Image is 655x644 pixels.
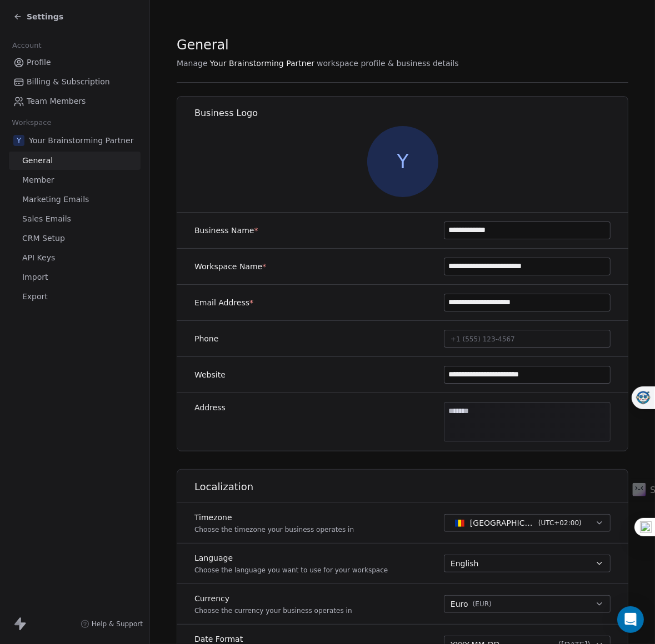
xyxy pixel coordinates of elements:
span: Profile [27,57,51,68]
span: Manage [177,58,208,69]
label: Workspace Name [194,261,266,272]
span: +1 (555) 123-4567 [451,335,515,343]
span: Your Brainstorming Partner [29,135,134,146]
a: Help & Support [81,620,143,628]
a: Export [9,288,141,306]
span: Export [22,291,48,303]
a: Profile [9,53,141,72]
button: +1 (555) 123-4567 [444,330,611,348]
a: General [9,152,141,170]
span: CRM Setup [22,233,65,244]
span: Account [7,37,46,54]
span: Import [22,271,48,283]
span: API Keys [22,252,55,264]
a: Import [9,268,141,286]
button: Euro(EUR) [444,595,611,613]
label: Currency [194,593,352,604]
h1: Localization [194,480,629,494]
span: General [22,155,53,167]
a: Billing & Subscription [9,73,141,91]
a: Settings [13,11,63,22]
span: Euro [451,598,468,610]
span: Workspace [7,114,56,131]
a: Sales Emails [9,210,141,228]
h1: Business Logo [194,107,629,119]
span: ( EUR ) [473,600,492,608]
span: Y [367,126,438,197]
span: [GEOGRAPHIC_DATA] - EET [470,517,534,529]
span: Marketing Emails [22,194,89,205]
span: Settings [27,11,63,22]
span: Sales Emails [22,213,71,225]
label: Address [194,402,226,413]
span: Member [22,174,54,186]
span: ( UTC+02:00 ) [538,518,582,528]
span: workspace profile & business details [317,58,459,69]
label: Phone [194,333,218,344]
a: Team Members [9,92,141,110]
span: Your Brainstorming Partner [210,58,315,69]
a: Marketing Emails [9,190,141,209]
img: one_i.png [640,521,652,533]
span: General [177,37,229,53]
a: API Keys [9,249,141,267]
span: Billing & Subscription [27,76,110,88]
span: Team Members [27,95,86,107]
label: Language [194,552,388,563]
span: Y [13,135,24,146]
label: Website [194,369,226,380]
a: CRM Setup [9,229,141,248]
p: Choose the language you want to use for your workspace [194,566,388,575]
span: English [451,558,479,569]
p: Choose the timezone your business operates in [194,525,354,534]
a: Member [9,171,141,189]
span: Help & Support [92,620,143,628]
div: Open Intercom Messenger [617,606,644,633]
p: Choose the currency your business operates in [194,606,352,615]
label: Timezone [194,512,354,523]
label: Email Address [194,297,253,308]
label: Business Name [194,225,258,236]
button: [GEOGRAPHIC_DATA] - EET(UTC+02:00) [444,514,611,532]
